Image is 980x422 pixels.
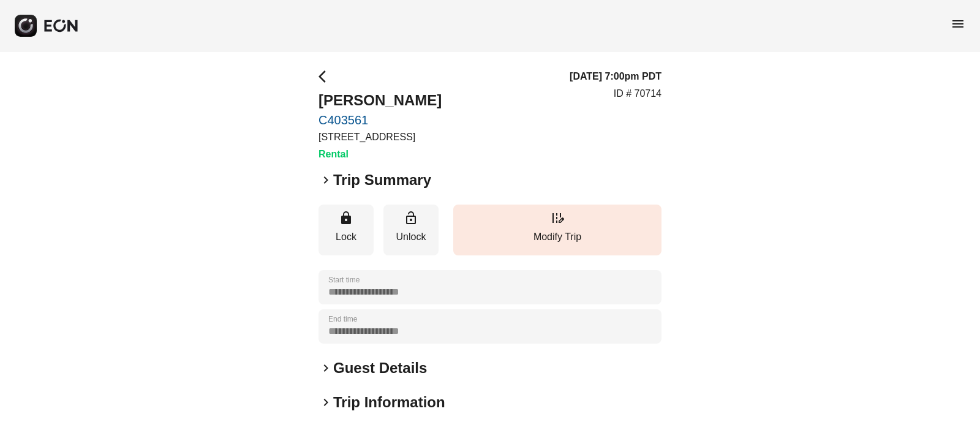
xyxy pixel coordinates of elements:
[318,361,333,375] span: keyboard_arrow_right
[333,358,427,378] h2: Guest Details
[333,170,431,190] h2: Trip Summary
[318,130,442,145] p: [STREET_ADDRESS]
[390,230,432,244] p: Unlock
[339,211,353,225] span: lock
[318,147,442,162] h3: Rental
[570,69,661,84] h3: [DATE] 7:00pm PDT
[550,211,565,225] span: edit_road
[404,211,418,225] span: lock_open
[459,230,655,244] p: Modify Trip
[318,91,442,110] h2: [PERSON_NAME]
[318,173,333,187] span: keyboard_arrow_right
[318,69,333,84] span: arrow_back_ios
[318,395,333,410] span: keyboard_arrow_right
[453,205,661,255] button: Modify Trip
[318,205,374,255] button: Lock
[318,113,442,127] a: C403561
[951,17,965,31] span: menu
[383,205,439,255] button: Unlock
[614,86,661,101] p: ID # 70714
[325,230,367,244] p: Lock
[333,393,445,412] h2: Trip Information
